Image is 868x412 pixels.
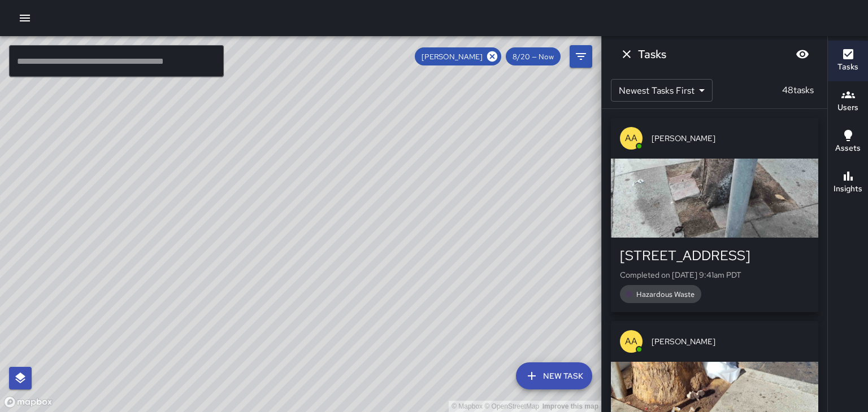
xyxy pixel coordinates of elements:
h6: Assets [835,142,861,155]
button: Dismiss [615,43,638,65]
p: AA [625,335,637,348]
p: AA [625,132,637,145]
span: 8/20 — Now [506,52,561,62]
div: [PERSON_NAME] [415,47,501,65]
span: Hazardous Waste [630,290,701,299]
button: Assets [828,122,868,163]
button: Blur [791,43,814,65]
button: Filters [570,45,592,68]
button: New Task [516,362,592,389]
button: Insights [828,163,868,203]
h6: Tasks [837,61,858,73]
h6: Insights [834,183,862,195]
h6: Users [837,102,858,114]
span: [PERSON_NAME] [652,133,809,144]
div: [STREET_ADDRESS] [620,247,809,265]
p: Completed on [DATE] 9:41am PDT [620,269,809,280]
span: [PERSON_NAME] [652,336,809,347]
button: Tasks [828,41,868,81]
p: 48 tasks [778,84,818,97]
h6: Tasks [638,45,666,63]
button: AA[PERSON_NAME][STREET_ADDRESS]Completed on [DATE] 9:41am PDTHazardous Waste [611,118,818,312]
div: Newest Tasks First [611,79,713,102]
span: [PERSON_NAME] [415,52,489,62]
button: Users [828,81,868,122]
